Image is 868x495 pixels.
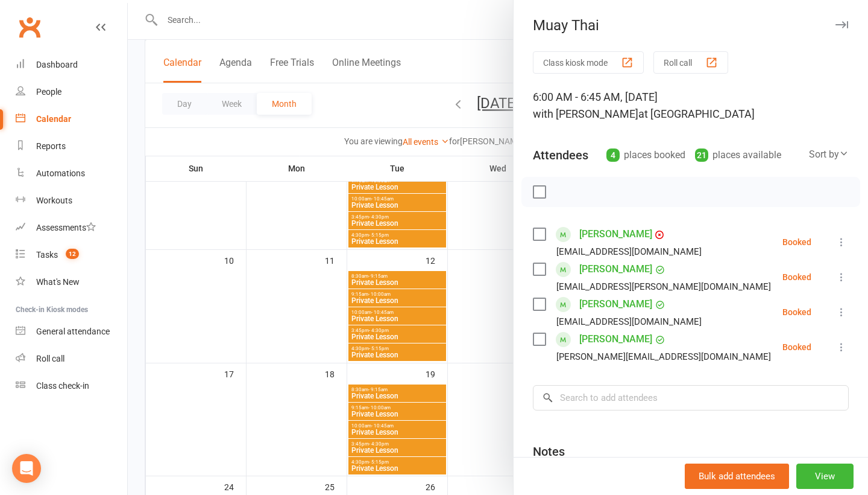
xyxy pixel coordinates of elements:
a: [PERSON_NAME] [579,260,652,279]
div: Class check-in [36,381,89,391]
div: places booked [606,147,685,164]
div: Automations [36,168,85,178]
span: at [GEOGRAPHIC_DATA] [638,107,755,120]
a: Dashboard [16,51,127,78]
div: Attendees [533,147,588,164]
div: [EMAIL_ADDRESS][DOMAIN_NAME] [556,244,702,260]
a: Assessments [16,214,127,241]
a: Clubworx [14,12,45,42]
div: 6:00 AM - 6:45 AM, [DATE] [533,89,849,123]
div: What's New [36,277,80,287]
span: 12 [66,249,79,259]
div: [EMAIL_ADDRESS][PERSON_NAME][DOMAIN_NAME] [556,279,771,295]
a: Class kiosk mode [16,372,127,400]
div: Dashboard [36,60,78,69]
a: [PERSON_NAME] [579,295,652,314]
a: Reports [16,133,127,160]
div: 21 [695,148,708,162]
div: Roll call [36,354,64,363]
a: [PERSON_NAME] [579,330,652,349]
div: Open Intercom Messenger [12,454,41,483]
button: Class kiosk mode [533,51,644,74]
div: Muay Thai [514,17,868,34]
div: Workouts [36,196,72,205]
div: Reports [36,141,66,151]
div: Calendar [36,114,71,124]
div: [EMAIL_ADDRESS][DOMAIN_NAME] [556,314,702,330]
a: What's New [16,269,127,296]
div: Booked [782,238,811,246]
div: Tasks [36,250,58,260]
div: Booked [782,308,811,316]
div: Assessments [36,223,96,232]
div: General attendance [36,327,110,336]
a: Roll call [16,345,127,372]
a: People [16,78,127,106]
a: Calendar [16,106,127,133]
a: Tasks 12 [16,241,127,269]
div: places available [695,147,781,164]
a: Automations [16,160,127,187]
a: [PERSON_NAME] [579,225,652,244]
button: Bulk add attendees [685,464,789,489]
div: Notes [533,443,565,460]
a: General attendance kiosk mode [16,318,127,345]
div: Sort by [809,147,849,162]
div: People [36,87,61,97]
div: Booked [782,343,811,351]
a: Workouts [16,187,127,214]
span: with [PERSON_NAME] [533,107,638,120]
div: Booked [782,273,811,281]
button: Roll call [653,51,728,74]
input: Search to add attendees [533,385,849,410]
div: [PERSON_NAME][EMAIL_ADDRESS][DOMAIN_NAME] [556,349,771,365]
button: View [796,464,854,489]
div: 4 [606,148,620,162]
